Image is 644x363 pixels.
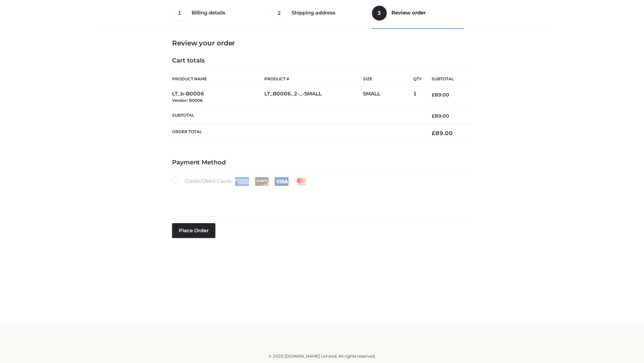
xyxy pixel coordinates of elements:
img: Amex [235,177,249,186]
label: Credit/Debit Cards [172,177,309,186]
th: Size [363,72,410,87]
th: Product # [264,71,363,87]
h4: Payment Method [172,159,472,166]
th: Qty [413,71,422,87]
iframe: Secure payment input frame [171,185,471,209]
div: © 2025 [DOMAIN_NAME] Limited. All rights reserved. [100,353,544,360]
td: LT_b-B0006 [172,87,264,108]
span: £ [432,130,435,136]
h4: Cart totals [172,57,472,65]
th: Order Total [172,124,422,142]
th: Subtotal [172,108,422,124]
button: Place order [172,223,215,238]
td: 1 [413,87,422,108]
td: LT_B0006_2-_-SMALL [264,87,363,108]
img: Discover [255,177,269,186]
img: Visa [274,177,289,186]
bdi: 89.00 [432,92,449,98]
td: SMALL [363,87,413,108]
small: Vendor: B0006 [172,98,203,103]
span: £ [432,113,435,119]
th: Subtotal [422,72,472,87]
h3: Review your order [172,39,472,47]
th: Product Name [172,71,264,87]
span: £ [432,92,435,98]
bdi: 89.00 [432,113,449,119]
bdi: 89.00 [432,130,453,136]
img: Mastercard [294,177,309,186]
